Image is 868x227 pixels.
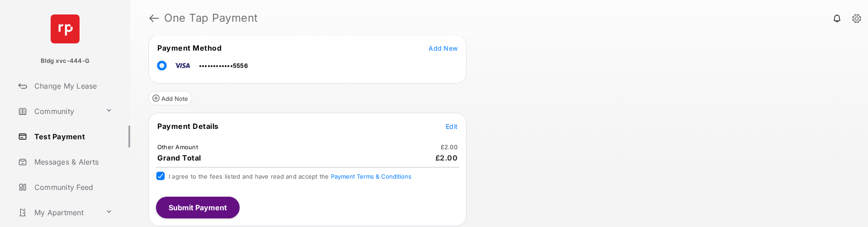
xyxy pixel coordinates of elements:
button: Edit [446,122,458,131]
a: Community Feed [14,176,130,198]
strong: One Tap Payment [164,13,258,24]
button: Add New [429,43,458,52]
span: I agree to the fees listed and have read and accept the [169,173,411,180]
td: Other Amount [157,143,198,151]
a: Messages & Alerts [14,151,130,173]
a: Test Payment [14,126,130,147]
a: My Apartment [14,202,102,223]
span: Payment Details [157,122,219,131]
button: Submit Payment [156,197,240,218]
a: Change My Lease [14,75,130,97]
span: Payment Method [157,43,222,52]
a: Community [14,100,102,122]
p: Bldg xvc-444-G [41,57,90,66]
span: £2.00 [435,153,458,162]
button: Add Note [148,91,192,105]
span: Edit [446,123,458,130]
span: ••••••••••••5556 [199,62,248,69]
span: Grand Total [157,153,201,162]
button: I agree to the fees listed and have read and accept the [331,173,411,180]
span: Add New [429,44,458,52]
img: svg+xml;base64,PHN2ZyB4bWxucz0iaHR0cDovL3d3dy53My5vcmcvMjAwMC9zdmciIHdpZHRoPSI2NCIgaGVpZ2h0PSI2NC... [51,14,80,43]
td: £2.00 [440,143,458,151]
